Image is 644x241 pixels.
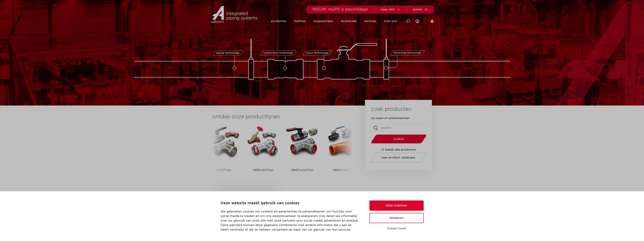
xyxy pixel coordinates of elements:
[394,52,421,54] span: fastening technology
[381,138,417,140] span: zoeken
[291,169,297,171] strong: VSH
[215,169,221,171] strong: VSH
[253,158,273,182] p: SudoPress
[371,124,426,132] input: zoeken
[371,116,410,120] label: op naam of artikelnummer
[384,14,397,28] a: over ons
[333,169,339,171] strong: VSH
[341,14,357,28] a: downloads
[313,8,368,11] span: NIEUW: myIPS is beschikbaar
[253,169,259,171] strong: VSH
[216,52,240,54] span: piping technology
[215,158,231,182] p: XPress
[369,213,424,223] button: Weigeren
[263,52,293,54] span: connection technology
[369,134,428,144] button: zoeken
[246,124,280,182] a: VSHSudoPress
[413,8,428,11] a: sluiten
[271,14,286,28] a: producten
[369,225,424,232] button: Details tonen
[313,14,333,28] a: toepassingen
[381,8,401,11] a: meer info
[369,153,427,162] a: naar product catalogus
[325,124,359,182] a: VSHShurjoint
[381,148,416,151] strong: of bekijk alle producten
[369,200,424,211] button: Alles toestaan
[381,8,395,11] span: meer info
[333,158,351,182] p: Shurjoint
[294,14,306,28] a: markten
[306,52,328,54] span: valve technology
[371,106,412,113] h3: zoek producten
[381,156,415,159] span: naar product catalogus
[364,14,376,28] a: services
[212,113,352,121] h3: ontdek onze productlijnen
[206,124,240,182] a: VSHXPress
[271,14,397,28] nav: Menu
[413,8,422,11] span: sluiten
[221,200,360,206] p: Deze website maakt gebruik van cookies
[221,209,360,232] p: We gebruiken cookies om content en advertenties te personaliseren, om functies voor social media ...
[285,124,319,182] a: VSHPowerPress
[291,158,314,182] p: PowerPress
